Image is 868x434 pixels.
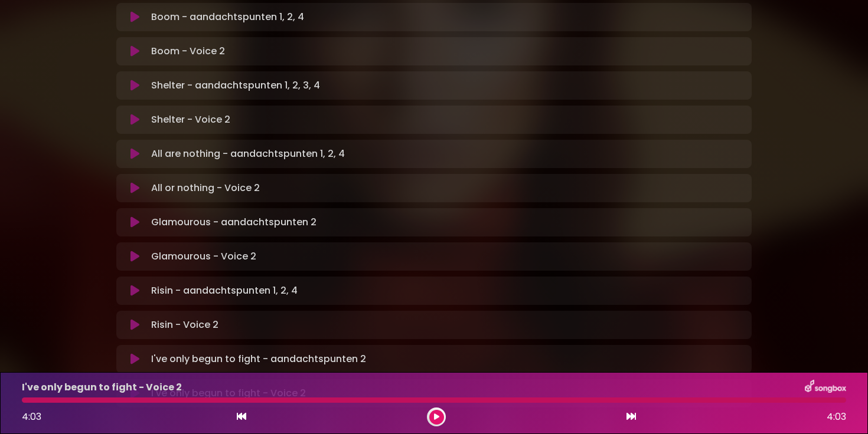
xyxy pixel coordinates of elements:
span: 4:03 [827,410,846,424]
p: All are nothing - aandachtspunten 1, 2, 4 [151,147,345,161]
p: Glamourous - Voice 2 [151,249,256,264]
p: I've only begun to fight - Voice 2 [22,380,182,394]
p: All or nothing - Voice 2 [151,181,260,195]
p: Risin - aandachtspunten 1, 2, 4 [151,284,298,298]
p: Boom - aandachtspunten 1, 2, 4 [151,10,304,24]
p: Shelter - aandachtspunten 1, 2, 3, 4 [151,78,320,93]
p: Shelter - Voice 2 [151,113,230,127]
p: Boom - Voice 2 [151,44,225,58]
span: 4:03 [22,410,41,423]
p: I've only begun to fight - aandachtspunten 2 [151,352,366,366]
img: songbox-logo-white.png [805,380,846,395]
p: Risin - Voice 2 [151,318,218,332]
p: Glamourous - aandachtspunten 2 [151,215,316,229]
